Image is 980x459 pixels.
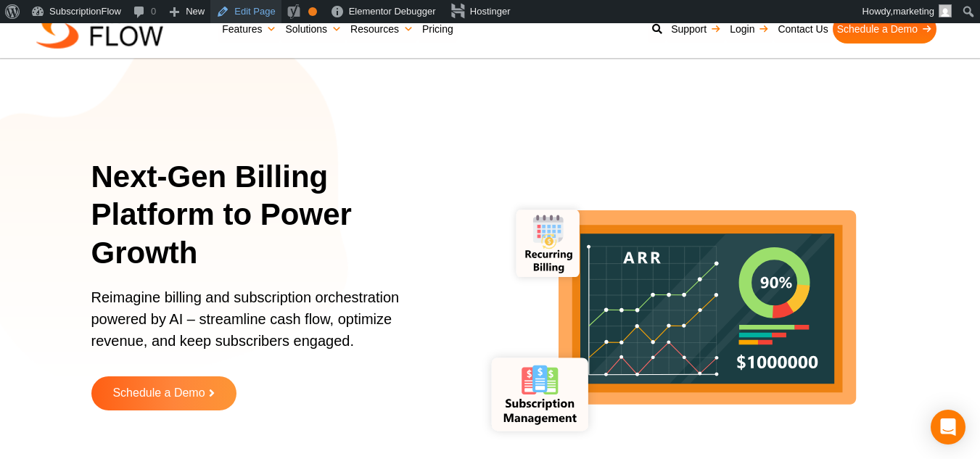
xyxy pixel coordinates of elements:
a: Support [667,15,725,44]
span: Schedule a Demo [112,387,205,400]
a: Resources [346,15,418,44]
div: Open Intercom Messenger [931,410,965,444]
a: Features [218,15,281,44]
span: marketing [893,6,934,17]
h1: Next-Gen Billing Platform to Power Growth [91,158,453,273]
a: Contact Us [773,15,832,44]
a: Solutions [281,15,346,44]
a: Login [725,15,773,44]
div: OK [308,7,317,16]
img: Subscriptionflow [36,10,163,49]
a: Pricing [418,15,458,44]
a: Schedule a Demo [833,15,936,44]
p: Reimagine billing and subscription orchestration powered by AI – streamline cash flow, optimize r... [91,286,435,366]
a: Schedule a Demo [91,376,236,410]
